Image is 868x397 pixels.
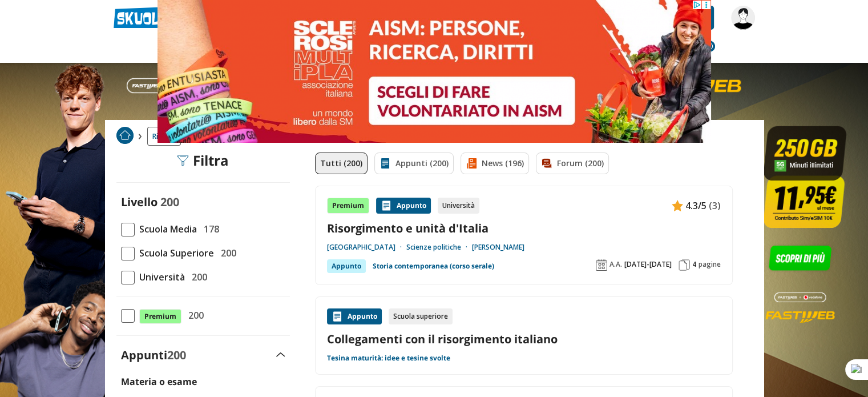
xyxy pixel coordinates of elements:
[327,243,406,252] a: [GEOGRAPHIC_DATA]
[731,6,755,30] img: MARTINA8080
[315,153,368,174] a: Tutti (200)
[327,220,721,236] a: Risorgimento e unità d'Italia
[187,270,207,284] span: 200
[541,158,552,169] img: Forum filtro contenuto
[177,153,229,169] div: Filtra
[472,243,524,252] a: [PERSON_NAME]
[679,259,690,271] img: Pagine
[276,352,285,357] img: Apri e chiudi sezione
[116,127,134,144] img: Home
[167,347,186,363] span: 200
[624,260,672,269] span: [DATE]-[DATE]
[121,375,197,388] label: Materia o esame
[327,308,382,324] div: Appunto
[327,198,369,214] div: Premium
[466,158,477,169] img: News filtro contenuto
[177,155,188,166] img: Filtra filtri mobile
[536,153,609,174] a: Forum (200)
[327,354,450,363] a: Tesina maturità: idee e tesine svolte
[596,259,607,271] img: Anno accademico
[381,200,392,211] img: Appunti contenuto
[116,127,134,146] a: Home
[121,194,158,210] label: Livello
[199,222,219,236] span: 178
[160,194,179,210] span: 200
[406,243,472,252] a: Scienze politiche
[672,200,683,211] img: Appunti contenuto
[376,198,431,214] div: Appunto
[184,308,204,323] span: 200
[374,153,454,174] a: Appunti (200)
[438,198,479,214] div: Università
[373,259,494,273] a: Storia contemporanea (corso serale)
[332,311,343,322] img: Appunti contenuto
[327,259,366,273] div: Appunto
[699,260,721,269] span: pagine
[685,198,706,213] span: 4.3/5
[380,158,391,169] img: Appunti filtro contenuto
[609,260,622,269] span: A.A.
[461,153,529,174] a: News (196)
[135,222,197,236] span: Scuola Media
[389,308,453,324] div: Scuola superiore
[121,347,186,363] label: Appunti
[327,331,721,347] a: Collegamenti con il risorgimento italiano
[139,309,181,324] span: Premium
[135,246,214,260] span: Scuola Superiore
[147,127,181,146] a: Ricerca
[216,246,236,260] span: 200
[709,198,721,213] span: (3)
[135,270,185,284] span: Università
[692,260,696,269] span: 4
